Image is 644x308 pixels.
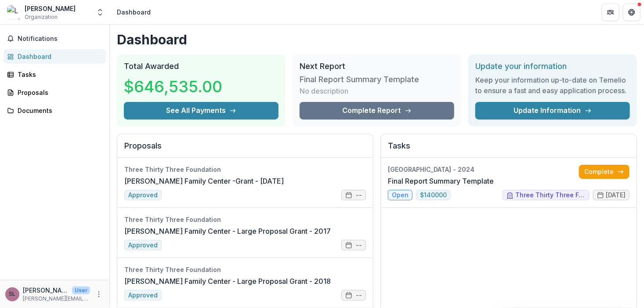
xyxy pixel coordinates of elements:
[25,13,58,21] span: Organization
[124,276,331,286] a: [PERSON_NAME] Family Center - Large Proposal Grant - 2018
[23,286,69,295] p: [PERSON_NAME]
[124,226,331,236] a: [PERSON_NAME] Family Center - Large Proposal Grant - 2017
[300,102,454,120] a: Complete Report
[124,141,366,158] h2: Proposals
[388,176,494,186] a: Final Report Summary Template
[4,49,106,64] a: Dashboard
[602,4,619,21] button: Partners
[94,289,104,300] button: More
[300,62,454,71] h2: Next Report
[94,4,106,21] button: Open entity switcher
[25,4,76,13] div: [PERSON_NAME]
[124,176,284,186] a: [PERSON_NAME] Family Center -Grant - [DATE]
[18,106,99,115] div: Documents
[124,62,279,71] h2: Total Awarded
[4,85,106,100] a: Proposals
[113,6,154,18] nav: breadcrumb
[124,75,222,98] h3: $646,535.00
[475,75,630,96] h3: Keep your information up-to-date on Temelio to ensure a fast and easy application process.
[72,286,90,294] p: User
[475,102,630,120] a: Update Information
[300,75,419,84] h3: Final Report Summary Template
[18,35,102,43] span: Notifications
[9,291,16,297] div: Sharon Lifschutz
[4,67,106,82] a: Tasks
[23,295,90,303] p: [PERSON_NAME][EMAIL_ADDRESS][DOMAIN_NAME]
[475,62,630,71] h2: Update your information
[18,70,99,79] div: Tasks
[117,7,151,17] div: Dashboard
[18,88,99,97] div: Proposals
[124,102,279,120] button: See All Payments
[579,165,630,179] a: Complete
[117,32,637,47] h1: Dashboard
[300,86,348,96] p: No description
[623,4,640,21] button: Get Help
[388,141,630,158] h2: Tasks
[18,52,99,61] div: Dashboard
[4,103,106,118] a: Documents
[7,5,21,19] img: Lund
[4,32,106,46] button: Notifications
